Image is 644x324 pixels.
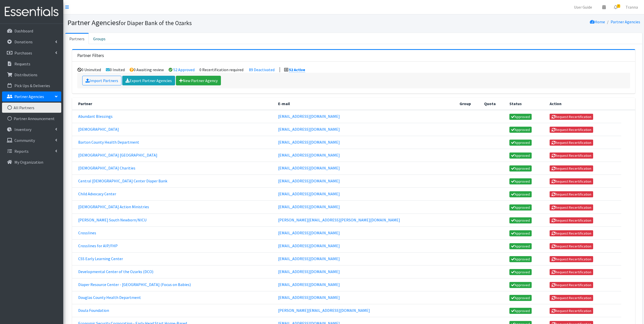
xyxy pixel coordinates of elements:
a: [DEMOGRAPHIC_DATA] Charities [78,165,135,170]
a: Approved [509,127,532,133]
a: Requests [2,59,61,69]
p: Partner Agencies [14,94,44,99]
button: Request Recertification [550,140,593,146]
a: [DEMOGRAPHIC_DATA] [GEOGRAPHIC_DATA] [78,153,157,158]
a: Approved [509,217,532,223]
a: [PERSON_NAME][EMAIL_ADDRESS][PERSON_NAME][DOMAIN_NAME] [278,217,400,222]
p: Community [14,138,35,143]
span: 4 [617,4,620,8]
button: Request Recertification [550,191,593,197]
a: [DEMOGRAPHIC_DATA] Action Ministries [78,204,149,209]
a: Dashboard [2,26,61,36]
p: Inventory [14,127,31,132]
a: Child Advocacy Center [78,191,116,196]
li: 0 Awaiting review [130,67,164,72]
a: Diaper Resource Center - [GEOGRAPHIC_DATA] (Focus on Babies) [78,282,191,287]
a: Barton County Health Department [78,140,139,145]
a: Groups [89,33,110,44]
a: Donations [2,37,61,47]
a: Approved [509,295,532,301]
img: HumanEssentials [2,3,61,20]
a: Distributions [2,70,61,80]
a: 89 Deactivated [249,67,275,72]
p: Reports [14,149,29,154]
a: Tranna [621,2,642,12]
a: New Partner Agency [176,76,221,85]
h1: Partner Agencies [67,18,352,27]
a: Partner Agencies [611,19,640,24]
button: Request Recertification [550,204,593,211]
a: Community [2,135,61,145]
a: [EMAIL_ADDRESS][DOMAIN_NAME] [278,191,340,196]
a: Approved [509,140,532,146]
p: Pick Ups & Deliveries [14,83,50,88]
th: E-mail [275,98,456,110]
a: My Organization [2,157,61,167]
a: Approved [509,243,532,249]
a: [EMAIL_ADDRESS][DOMAIN_NAME] [278,295,340,300]
button: Request Recertification [550,230,593,236]
a: Pick Ups & Deliveries [2,81,61,91]
a: [PERSON_NAME][EMAIL_ADDRESS][DOMAIN_NAME] [278,308,370,313]
a: Import Partners [82,76,121,85]
a: Approved [509,165,532,171]
a: [EMAIL_ADDRESS][DOMAIN_NAME] [278,282,340,287]
a: Partner Announcement [2,113,61,124]
p: Purchases [14,50,32,55]
a: Approved [509,282,532,288]
a: Crosslines for AIP/FHP [78,243,118,248]
button: Request Recertification [550,243,593,249]
a: Home [590,19,605,24]
a: Approved [509,204,532,211]
li: 0 Recertification required [199,67,243,72]
th: Action [547,98,621,110]
a: [PERSON_NAME] South Newborn/NICU [78,217,147,222]
a: [EMAIL_ADDRESS][DOMAIN_NAME] [278,269,340,274]
a: Developmental Center of the Ozarks (DCO) [78,269,153,274]
a: [EMAIL_ADDRESS][DOMAIN_NAME] [278,127,340,132]
a: 4 [610,2,621,12]
a: [EMAIL_ADDRESS][DOMAIN_NAME] [278,204,340,209]
a: [EMAIL_ADDRESS][DOMAIN_NAME] [278,165,340,170]
a: Partners [65,33,89,44]
a: [EMAIL_ADDRESS][DOMAIN_NAME] [278,140,340,145]
a: Approved [509,269,532,275]
a: Approved [509,153,532,159]
a: Approved [509,230,532,236]
li: 0 Uninvited [77,67,101,72]
a: Central [DEMOGRAPHIC_DATA] Center Diaper Bank [78,178,167,183]
a: [DEMOGRAPHIC_DATA] [78,127,119,132]
a: 52 Approved [173,67,195,72]
a: Export Partner Agencies [122,76,175,85]
a: [EMAIL_ADDRESS][DOMAIN_NAME] [278,114,340,119]
h3: Partner Filters [77,53,104,58]
th: Group [456,98,481,110]
button: Request Recertification [550,165,593,171]
button: Request Recertification [550,295,593,301]
a: Inventory [2,124,61,135]
a: Approved [509,114,532,120]
a: Purchases [2,48,61,58]
a: [EMAIL_ADDRESS][DOMAIN_NAME] [278,230,340,235]
li: 0 Invited [106,67,125,72]
a: Approved [509,308,532,314]
button: Request Recertification [550,256,593,262]
button: Request Recertification [550,114,593,120]
a: All Partners [2,103,61,113]
a: Approved [509,191,532,197]
a: Douglas County Health Department [78,295,141,300]
a: Reports [2,146,61,156]
p: Distributions [14,72,37,77]
button: Request Recertification [550,127,593,133]
a: [EMAIL_ADDRESS][DOMAIN_NAME] [278,256,340,261]
a: Abundant Blessings [78,114,113,119]
p: Requests [14,61,30,66]
p: Dashboard [14,28,33,33]
a: Doula Foundation [78,308,109,313]
th: Quota [481,98,506,110]
a: [EMAIL_ADDRESS][DOMAIN_NAME] [278,153,340,158]
a: [EMAIL_ADDRESS][DOMAIN_NAME] [278,243,340,248]
a: User Guide [570,2,596,12]
p: Donations [14,39,33,44]
th: Partner [72,98,275,110]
